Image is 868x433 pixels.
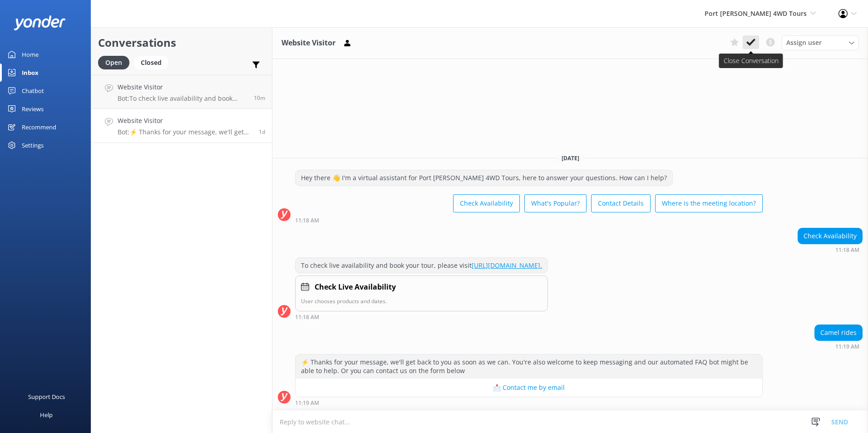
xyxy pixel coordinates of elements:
[22,118,56,136] div: Recommend
[814,343,863,349] div: Oct 09 2025 11:19am (UTC +11:00) Australia/Sydney
[655,194,763,212] button: Where is the meeting location?
[296,379,762,397] button: 📩 Contact me by email
[295,315,319,320] strong: 11:18 AM
[782,35,859,50] div: Assign User
[296,258,547,273] div: To check live availability and book your tour, please visit
[798,228,862,244] div: Check Availability
[296,354,762,379] div: ⚡ Thanks for your message, we'll get back to you as soon as we can. You're also welcome to keep m...
[705,9,807,18] span: Port [PERSON_NAME] 4WD Tours
[815,325,862,340] div: Camel rides
[296,170,672,186] div: Hey there 👋 I'm a virtual assistant for Port [PERSON_NAME] 4WD Tours, here to answer your questio...
[315,281,396,293] h4: Check Live Availability
[118,94,247,103] p: Bot: To check live availability and book your tour, please visit [URL][DOMAIN_NAME].
[295,217,763,223] div: Oct 09 2025 11:18am (UTC +11:00) Australia/Sydney
[835,247,859,253] strong: 11:18 AM
[254,94,265,102] span: Oct 10 2025 12:27pm (UTC +11:00) Australia/Sydney
[301,297,542,305] p: User chooses products and dates.
[472,261,542,270] a: [URL][DOMAIN_NAME].
[591,194,651,212] button: Contact Details
[295,399,763,406] div: Oct 09 2025 11:19am (UTC +11:00) Australia/Sydney
[295,314,548,320] div: Oct 09 2025 11:18am (UTC +11:00) Australia/Sydney
[295,400,319,406] strong: 11:19 AM
[22,100,44,118] div: Reviews
[22,82,44,100] div: Chatbot
[524,194,587,212] button: What's Popular?
[556,154,585,162] span: [DATE]
[118,128,252,136] p: Bot: ⚡ Thanks for your message, we'll get back to you as soon as we can. You're also welcome to k...
[786,38,822,48] span: Assign user
[259,128,265,136] span: Oct 09 2025 11:19am (UTC +11:00) Australia/Sydney
[118,82,247,92] h4: Website Visitor
[91,109,272,143] a: Website VisitorBot:⚡ Thanks for your message, we'll get back to you as soon as we can. You're als...
[98,56,129,69] div: Open
[835,344,859,349] strong: 11:19 AM
[98,57,134,67] a: Open
[22,45,39,64] div: Home
[134,56,168,69] div: Closed
[28,388,65,406] div: Support Docs
[134,57,173,67] a: Closed
[40,406,53,424] div: Help
[91,75,272,109] a: Website VisitorBot:To check live availability and book your tour, please visit [URL][DOMAIN_NAME]...
[14,15,66,30] img: yonder-white-logo.png
[98,34,265,51] h2: Conversations
[295,218,319,223] strong: 11:18 AM
[281,37,335,49] h3: Website Visitor
[453,194,520,212] button: Check Availability
[22,64,39,82] div: Inbox
[798,246,863,253] div: Oct 09 2025 11:18am (UTC +11:00) Australia/Sydney
[22,136,44,154] div: Settings
[118,116,252,126] h4: Website Visitor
